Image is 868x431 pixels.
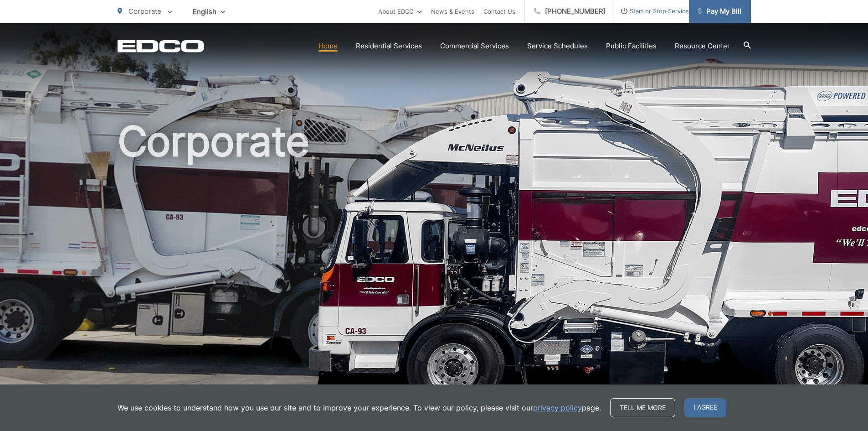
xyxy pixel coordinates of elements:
[118,40,204,52] a: EDCD logo. Return to the homepage.
[610,398,675,417] a: Tell me more
[483,6,515,17] a: Contact Us
[533,402,582,413] a: privacy policy
[684,398,726,417] span: I agree
[356,41,422,52] a: Residential Services
[675,41,730,52] a: Resource Center
[186,4,232,20] span: English
[318,41,338,52] a: Home
[440,41,509,52] a: Commercial Services
[698,6,741,17] span: Pay My Bill
[118,119,751,407] h1: Corporate
[606,41,657,52] a: Public Facilities
[378,6,422,17] a: About EDCO
[128,7,161,16] span: Corporate
[431,6,474,17] a: News & Events
[118,402,601,413] p: We use cookies to understand how you use our site and to improve your experience. To view our pol...
[527,41,588,52] a: Service Schedules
